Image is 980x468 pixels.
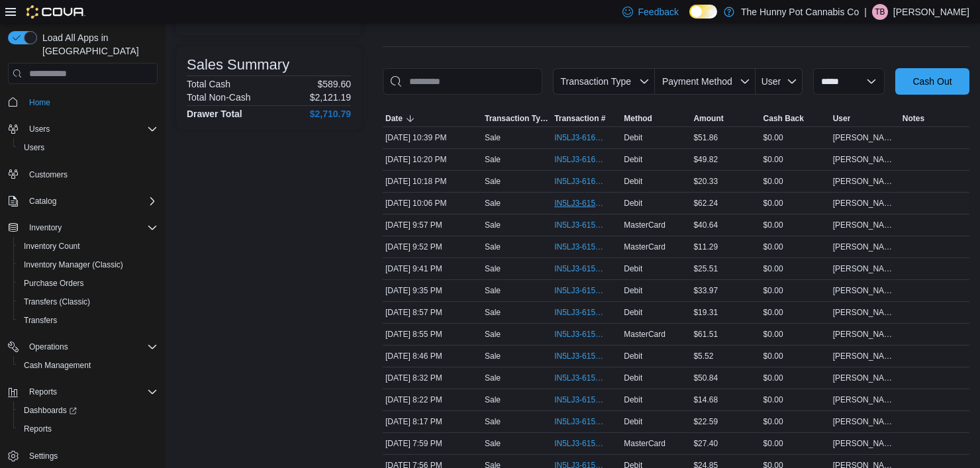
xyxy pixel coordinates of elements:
[761,414,830,430] div: $0.00
[624,416,642,427] span: Debit
[24,297,90,307] span: Transfers (Classic)
[761,76,781,87] span: User
[624,307,642,318] span: Debit
[761,283,830,299] div: $0.00
[485,395,501,405] p: Sale
[19,312,62,328] a: Transfers
[554,436,618,451] button: IN5LJ3-6158851
[693,176,718,187] span: $20.33
[24,121,158,137] span: Users
[554,261,618,277] button: IN5LJ3-6159781
[624,395,642,405] span: Debit
[24,360,91,371] span: Cash Management
[485,242,501,252] p: Sale
[24,142,44,153] span: Users
[693,154,718,165] span: $49.82
[833,285,897,296] span: [PERSON_NAME]
[19,421,57,437] a: Reports
[833,373,897,383] span: [PERSON_NAME]
[689,19,690,19] span: Dark Mode
[26,5,85,19] img: Cova
[833,132,897,143] span: [PERSON_NAME]
[3,165,163,184] button: Customers
[624,113,652,124] span: Method
[554,242,605,252] span: IN5LJ3-6159876
[24,193,158,209] span: Catalog
[761,436,830,451] div: $0.00
[24,193,62,209] button: Catalog
[761,261,830,277] div: $0.00
[761,392,830,408] div: $0.00
[485,176,501,187] p: Sale
[13,311,163,330] button: Transfers
[624,242,665,252] span: MasterCard
[19,421,158,437] span: Reports
[554,283,618,299] button: IN5LJ3-6159725
[554,173,618,189] button: IN5LJ3-6160045
[833,242,897,252] span: [PERSON_NAME]
[3,120,163,138] button: Users
[19,402,82,418] a: Dashboards
[383,195,482,211] div: [DATE] 10:06 PM
[383,239,482,255] div: [DATE] 9:52 PM
[554,113,605,124] span: Transaction #
[761,152,830,167] div: $0.00
[693,285,718,296] span: $33.97
[624,351,642,361] span: Debit
[13,293,163,311] button: Transfers (Classic)
[24,424,52,434] span: Reports
[554,392,618,408] button: IN5LJ3-6159075
[19,140,50,156] a: Users
[761,348,830,364] div: $0.00
[485,113,549,124] span: Transaction Type
[624,220,665,230] span: MasterCard
[833,220,897,230] span: [PERSON_NAME]
[383,283,482,299] div: [DATE] 9:35 PM
[624,132,642,143] span: Debit
[24,339,158,355] span: Operations
[693,395,718,405] span: $14.68
[24,167,73,183] a: Customers
[485,416,501,427] p: Sale
[24,315,57,326] span: Transfers
[29,124,50,134] span: Users
[554,370,618,386] button: IN5LJ3-6159181
[19,357,158,373] span: Cash Management
[383,217,482,233] div: [DATE] 9:57 PM
[624,263,642,274] span: Debit
[693,263,718,274] span: $25.51
[830,111,900,126] button: User
[24,405,77,416] span: Dashboards
[761,130,830,146] div: $0.00
[554,329,605,340] span: IN5LJ3-6159379
[3,446,163,465] button: Settings
[187,92,251,103] h6: Total Non-Cash
[554,220,605,230] span: IN5LJ3-6159909
[19,294,95,310] a: Transfers (Classic)
[638,5,679,19] span: Feedback
[554,414,618,430] button: IN5LJ3-6159029
[833,154,897,165] span: [PERSON_NAME]
[833,395,897,405] span: [PERSON_NAME]
[29,387,57,397] span: Reports
[482,111,552,126] button: Transaction Type
[317,79,351,89] p: $589.60
[833,351,897,361] span: [PERSON_NAME]
[24,95,56,111] a: Home
[24,278,84,289] span: Purchase Orders
[895,68,969,95] button: Cash Out
[761,217,830,233] div: $0.00
[310,92,351,103] p: $2,121.19
[37,31,158,58] span: Load All Apps in [GEOGRAPHIC_DATA]
[383,130,482,146] div: [DATE] 10:39 PM
[24,384,158,400] span: Reports
[24,166,158,183] span: Customers
[833,198,897,209] span: [PERSON_NAME]
[833,307,897,318] span: [PERSON_NAME]
[662,76,732,87] span: Payment Method
[485,132,501,143] p: Sale
[24,339,73,355] button: Operations
[19,238,85,254] a: Inventory Count
[13,420,163,438] button: Reports
[693,438,718,449] span: $27.40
